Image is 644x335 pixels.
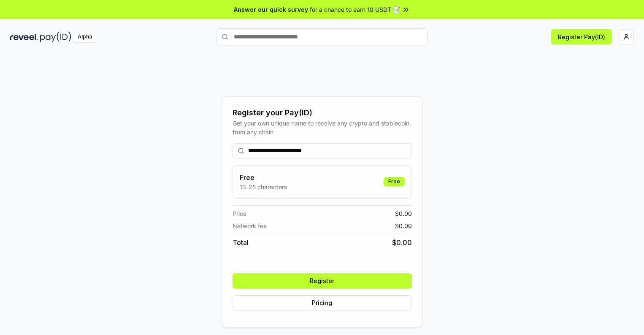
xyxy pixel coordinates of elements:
[233,237,249,248] span: Total
[233,295,412,310] button: Pricing
[395,209,412,218] span: $ 0.00
[233,273,412,289] button: Register
[73,32,97,42] div: Alpha
[395,221,412,230] span: $ 0.00
[392,237,412,248] span: $ 0.00
[234,5,308,14] span: Answer our quick survey
[10,32,38,42] img: reveel_dark
[240,182,287,191] p: 13-25 characters
[384,177,405,186] div: Free
[233,119,412,136] div: Get your own unique name to receive any crypto and stablecoin, from any chain
[233,209,246,218] span: Price
[310,5,400,14] span: for a chance to earn 10 USDT 📝
[233,221,267,230] span: Network fee
[240,172,287,182] h3: Free
[40,32,71,42] img: pay_id
[551,29,612,44] button: Register Pay(ID)
[233,107,412,119] div: Register your Pay(ID)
